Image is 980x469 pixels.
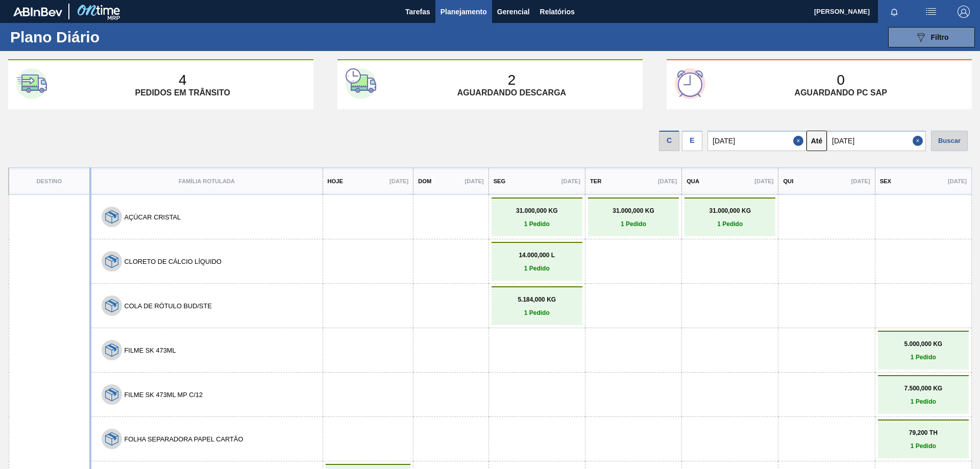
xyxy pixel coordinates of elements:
p: 1 Pedido [880,354,966,361]
img: 7hKVVNeldsGH5KwE07rPnOGsQy+SHCf9ftlnweef0E1el2YcIeEt5yaNqj+jPq4oMsVpG1vCxiwYEd4SvddTlxqBvEWZPhf52... [105,343,118,357]
button: AÇÚCAR CRISTAL [125,213,181,221]
p: 1 Pedido [687,220,773,228]
p: 31.000,000 KG [494,207,580,214]
button: Até [806,131,827,151]
p: 31.000,000 KG [591,207,676,214]
p: 31.000,000 KG [687,207,773,214]
img: TNhmsLtSVTkK8tSr43FrP2fwEKptu5GPRR3wAAAABJRU5ErkJggg== [13,7,62,16]
th: Destino [9,168,90,195]
img: userActions [925,6,937,18]
p: [DATE] [658,178,677,184]
button: CLORETO DE CÁLCIO LÍQUIDO [125,258,222,265]
span: Relatórios [540,6,575,18]
img: 7hKVVNeldsGH5KwE07rPnOGsQy+SHCf9ftlnweef0E1el2YcIeEt5yaNqj+jPq4oMsVpG1vCxiwYEd4SvddTlxqBvEWZPhf52... [105,210,118,224]
a: 14.000,000 L1 Pedido [494,252,580,272]
div: E [682,131,702,151]
button: Notificações [878,5,911,19]
a: 5.000,000 KG1 Pedido [880,340,966,361]
a: 31.000,000 KG1 Pedido [591,207,676,228]
div: Visão Data de Entrega [682,128,702,151]
img: Logout [958,6,970,18]
h1: Plano Diário [10,31,189,43]
button: FILME SK 473ML MP C/12 [125,391,203,399]
p: 1 Pedido [494,309,580,316]
button: COLA DE RÓTULO BUD/STE [125,302,212,310]
button: Close [913,131,926,151]
p: 7.500,000 KG [880,385,966,392]
p: 5.184,000 KG [494,296,580,303]
img: third-card-icon [675,68,705,99]
p: Dom [418,178,431,184]
span: Filtro [931,33,949,41]
p: 14.000,000 L [494,252,580,259]
img: 7hKVVNeldsGH5KwE07rPnOGsQy+SHCf9ftlnweef0E1el2YcIeEt5yaNqj+jPq4oMsVpG1vCxiwYEd4SvddTlxqBvEWZPhf52... [105,432,118,446]
img: second-card-icon [346,68,376,99]
p: Qui [783,178,793,184]
p: Sex [880,178,891,184]
p: Ter [590,178,601,184]
p: Qua [687,178,699,184]
a: 5.184,000 KG1 Pedido [494,296,580,316]
p: 1 Pedido [494,220,580,228]
p: [DATE] [754,178,773,184]
p: Aguardando descarga [457,88,566,97]
input: dd/mm/yyyy [707,131,806,151]
p: 1 Pedido [880,398,966,405]
a: 31.000,000 KG1 Pedido [687,207,773,228]
p: 79,200 TH [880,429,966,436]
img: 7hKVVNeldsGH5KwE07rPnOGsQy+SHCf9ftlnweef0E1el2YcIeEt5yaNqj+jPq4oMsVpG1vCxiwYEd4SvddTlxqBvEWZPhf52... [105,255,118,268]
span: Planejamento [440,6,487,18]
span: Gerencial [497,6,530,18]
img: first-card-icon [16,68,47,99]
p: 1 Pedido [494,265,580,272]
p: Hoje [328,178,343,184]
a: 7.500,000 KG1 Pedido [880,385,966,405]
a: 79,200 TH1 Pedido [880,429,966,450]
span: Tarefas [405,6,430,18]
p: [DATE] [465,178,484,184]
input: dd/mm/yyyy [827,131,926,151]
p: 5.000,000 KG [880,340,966,348]
button: FOLHA SEPARADORA PAPEL CARTÃO [125,435,243,443]
p: [DATE] [851,178,870,184]
p: 1 Pedido [880,442,966,450]
button: FILME SK 473ML [125,347,176,354]
p: 1 Pedido [591,220,676,228]
p: [DATE] [561,178,580,184]
p: 4 [179,72,187,88]
p: 2 [508,72,516,88]
button: Close [793,131,806,151]
p: Pedidos em trânsito [135,88,230,97]
div: Visão data de Coleta [659,128,679,151]
th: Família Rotulada [90,168,323,195]
div: Buscar [931,131,968,151]
p: [DATE] [389,178,408,184]
a: 31.000,000 KG1 Pedido [494,207,580,228]
div: C [659,131,679,151]
p: Seg [494,178,506,184]
img: 7hKVVNeldsGH5KwE07rPnOGsQy+SHCf9ftlnweef0E1el2YcIeEt5yaNqj+jPq4oMsVpG1vCxiwYEd4SvddTlxqBvEWZPhf52... [105,299,118,312]
p: 0 [837,72,845,88]
p: [DATE] [948,178,967,184]
button: Filtro [888,27,975,47]
p: Aguardando PC SAP [795,88,887,97]
img: 7hKVVNeldsGH5KwE07rPnOGsQy+SHCf9ftlnweef0E1el2YcIeEt5yaNqj+jPq4oMsVpG1vCxiwYEd4SvddTlxqBvEWZPhf52... [105,388,118,401]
